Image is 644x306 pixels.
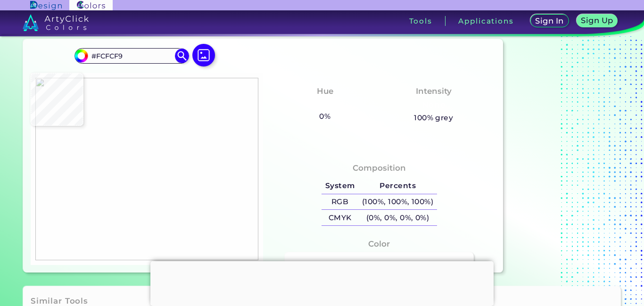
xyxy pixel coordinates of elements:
[88,50,176,62] input: type color..
[507,17,625,277] iframe: Advertisement
[581,17,612,24] h5: Sign Up
[577,15,617,27] a: Sign Up
[358,194,437,210] h5: (100%, 100%, 100%)
[192,44,215,66] img: icon picture
[316,110,334,123] h5: 0%
[368,237,390,251] h4: Color
[414,112,453,124] h5: 100% grey
[150,261,494,304] iframe: Advertisement
[322,210,358,225] h5: CMYK
[458,17,513,25] h3: Applications
[409,17,432,25] h3: Tools
[353,161,406,175] h4: Composition
[322,178,358,194] h5: System
[536,17,563,25] h5: Sign In
[309,99,341,111] h3: None
[317,84,333,98] h4: Hue
[30,1,62,10] img: ArtyClick Design logo
[175,49,189,63] img: icon search
[531,15,568,27] a: Sign In
[418,99,449,111] h3: None
[35,78,258,261] img: 32f266b7-ca1c-4dd7-a3dc-aa4876ce8dc0
[416,84,452,98] h4: Intensity
[358,210,437,225] h5: (0%, 0%, 0%, 0%)
[358,178,437,194] h5: Percents
[322,194,358,210] h5: RGB
[23,14,89,31] img: logo_artyclick_colors_white.svg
